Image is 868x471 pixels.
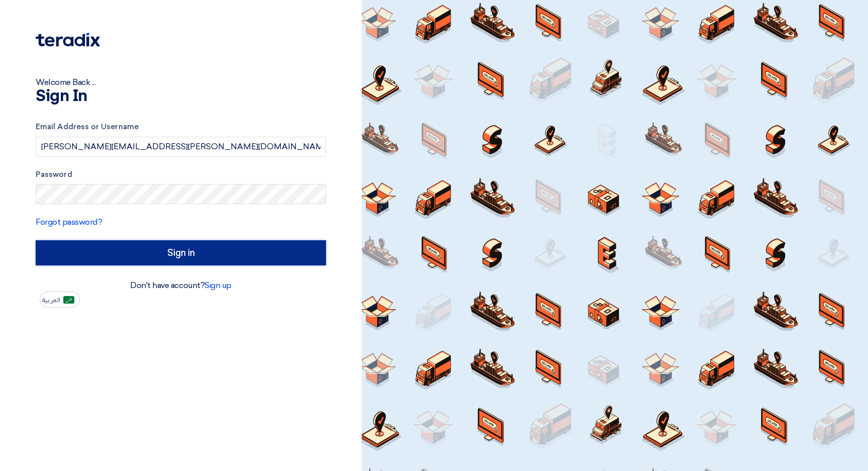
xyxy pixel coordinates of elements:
span: العربية [42,297,60,304]
img: Teradix logo [36,33,100,47]
h1: Sign In [36,88,326,105]
input: Enter your business email or username [36,137,326,157]
div: Don't have account? [36,279,326,292]
a: Sign up [204,280,232,290]
input: Sign in [36,240,326,265]
button: العربية [40,292,80,308]
label: Email Address or Username [36,121,326,133]
img: ar-AR.png [63,296,74,304]
label: Password [36,169,326,180]
a: Forgot password? [36,217,102,227]
div: Welcome Back ... [36,76,326,88]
